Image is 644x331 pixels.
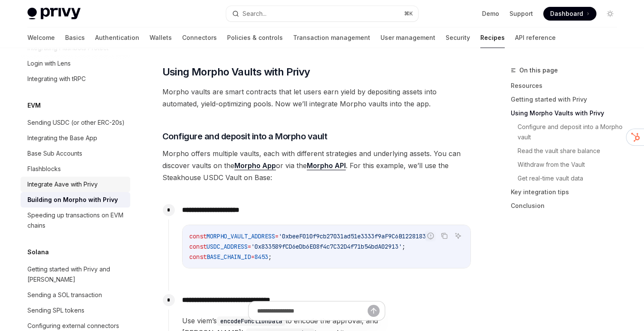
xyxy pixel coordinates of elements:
span: On this page [519,65,558,75]
div: Configuring external connectors [27,321,119,331]
span: 8453 [255,253,268,261]
div: Login with Lens [27,58,71,69]
a: Recipes [480,27,505,48]
a: API reference [515,27,556,48]
div: Integrate Aave with Privy [27,179,98,190]
a: Transaction management [293,27,370,48]
img: light logo [27,8,81,20]
a: Demo [482,9,499,18]
a: Authentication [95,27,139,48]
a: Sending USDC (or other ERC-20s) [21,115,130,130]
button: Search...⌘K [226,6,418,21]
a: Basics [65,27,85,48]
button: Ask AI [452,230,464,241]
a: Resources [511,79,624,93]
a: Withdraw from the Vault [511,158,624,172]
a: Speeding up transactions on EVM chains [21,208,130,233]
a: Policies & controls [227,27,283,48]
button: Send message [368,305,380,317]
span: = [251,253,255,261]
div: Integrating with tRPC [27,74,86,84]
div: Getting started with Privy and [PERSON_NAME] [27,264,125,285]
div: Flashblocks [27,164,61,174]
div: Integrating the Base App [27,133,97,143]
h5: EVM [27,100,41,111]
a: Dashboard [543,7,596,21]
span: MORPHO_VAULT_ADDRESS [207,232,275,240]
a: Security [446,27,470,48]
span: '0xbeeF010f9cb27031ad51e3333f9aF9C6B1228183' [279,232,429,240]
span: USDC_ADDRESS [207,243,248,250]
button: Toggle dark mode [603,7,617,21]
span: = [275,232,279,240]
a: Sending a SOL transaction [21,287,130,303]
a: Wallets [150,27,172,48]
a: Getting started with Privy and [PERSON_NAME] [21,262,130,287]
a: Welcome [27,27,55,48]
a: Getting started with Privy [511,93,624,106]
div: Building on Morpho with Privy [27,195,118,205]
a: Integrating the Base App [21,130,130,146]
a: Using Morpho Vaults with Privy [511,106,624,120]
span: ; [268,253,272,261]
input: Ask a question... [257,301,368,320]
span: const [189,243,207,250]
a: User management [380,27,435,48]
span: const [189,232,207,240]
span: Dashboard [550,9,583,18]
span: const [189,253,207,261]
a: Morpho API [307,161,346,170]
h5: Solana [27,247,49,257]
span: ; [402,243,405,250]
a: Key integration tips [511,185,624,199]
span: Morpho offers multiple vaults, each with different strategies and underlying assets. You can disc... [162,147,471,184]
a: Integrating with tRPC [21,71,130,87]
a: Flashblocks [21,161,130,177]
a: Read the vault share balance [511,144,624,158]
button: Report incorrect code [425,230,436,241]
div: Speeding up transactions on EVM chains [27,210,125,231]
div: Sending USDC (or other ERC-20s) [27,117,125,128]
span: Using Morpho Vaults with Privy [162,65,310,79]
a: Login with Lens [21,56,130,71]
a: Integrate Aave with Privy [21,177,130,192]
a: Connectors [182,27,217,48]
span: Morpho vaults are smart contracts that let users earn yield by depositing assets into automated, ... [162,86,471,110]
div: Sending SPL tokens [27,305,84,316]
a: Support [509,9,533,18]
a: Building on Morpho with Privy [21,192,130,208]
span: Configure and deposit into a Morpho vault [162,130,327,142]
button: Copy the contents from the code block [439,230,450,241]
a: Configure and deposit into a Morpho vault [511,120,624,144]
a: Morpho App [234,161,276,170]
div: Sending a SOL transaction [27,290,102,300]
a: Base Sub Accounts [21,146,130,161]
span: BASE_CHAIN_ID [207,253,251,261]
a: Sending SPL tokens [21,303,130,318]
span: = [248,243,251,250]
div: Base Sub Accounts [27,148,82,159]
a: Conclusion [511,199,624,213]
a: Get real-time vault data [511,172,624,185]
span: ⌘ K [404,10,413,17]
span: '0x833589fCD6eDb6E08f4c7C32D4f71b54bdA02913' [251,243,402,250]
div: Search... [243,9,267,19]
